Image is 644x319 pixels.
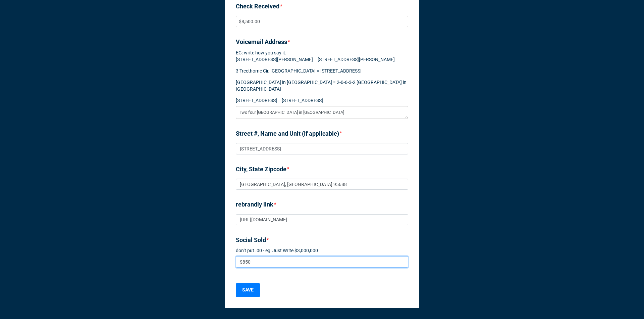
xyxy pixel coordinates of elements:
label: Voicemail Address [236,37,287,47]
label: Check Received [236,2,279,11]
label: Street #, Name and Unit (If applicable) [236,129,339,138]
p: [GEOGRAPHIC_DATA] in [GEOGRAPHIC_DATA] = 2-0-6-3-2 [GEOGRAPHIC_DATA] in [GEOGRAPHIC_DATA] [236,79,408,92]
label: rebrandly link [236,200,273,209]
label: Social Sold [236,235,266,245]
label: City, State Zipcode [236,165,286,174]
textarea: Two four [GEOGRAPHIC_DATA] in [GEOGRAPHIC_DATA] [236,106,408,119]
button: SAVE [236,283,260,297]
p: 3 Treethorne Cir, [GEOGRAPHIC_DATA] = [STREET_ADDRESS] [236,67,408,74]
p: EG: write how you say it. [STREET_ADDRESS][PERSON_NAME] = [STREET_ADDRESS][PERSON_NAME] [236,49,408,63]
p: [STREET_ADDRESS] = [STREET_ADDRESS] [236,97,408,104]
b: SAVE [242,286,254,293]
p: don’t put .00 - eg: Just Write $3,000,000 [236,247,408,254]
